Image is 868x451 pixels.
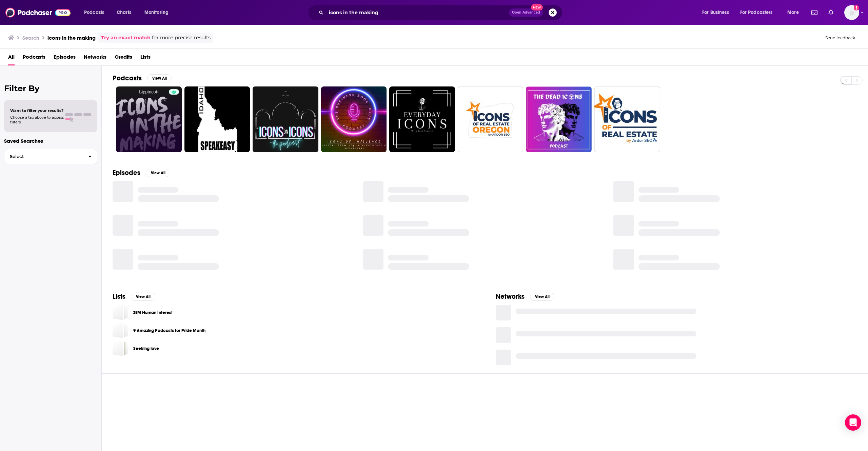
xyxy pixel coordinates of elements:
[326,7,509,18] input: Search podcasts, credits, & more...
[152,34,211,42] span: for more precise results
[736,7,783,18] button: open menu
[5,6,71,19] img: Podchaser - Follow, Share and Rate Podcasts
[496,292,554,301] a: NetworksView All
[113,292,155,301] a: ListsView All
[4,154,83,159] span: Select
[144,8,169,17] span: Monitoring
[740,8,773,17] span: For Podcasters
[101,34,151,42] a: Try an exact match
[131,293,155,301] button: View All
[113,323,128,338] a: 9 Amazing Podcasts for Pride Month
[133,345,159,352] a: Seeking love
[10,108,64,113] span: Want to filter your results?
[8,52,15,65] a: All
[22,35,39,41] h3: Search
[113,74,172,82] a: PodcastsView All
[10,115,64,124] span: Choose a tab above to access filters.
[133,309,173,316] a: ZEM Human Interest
[509,8,543,17] button: Open AdvancedNew
[54,52,76,65] a: Episodes
[115,52,132,65] a: Credits
[826,7,836,18] a: Show notifications dropdown
[854,5,859,11] svg: Add a profile image
[140,7,177,18] button: open menu
[530,293,554,301] button: View All
[844,5,859,20] button: Show profile menu
[147,74,172,82] button: View All
[512,11,540,14] span: Open Advanced
[133,327,205,334] a: 9 Amazing Podcasts for Pride Month
[117,8,131,17] span: Charts
[531,4,543,11] span: New
[112,7,135,18] a: Charts
[113,292,125,301] h2: Lists
[84,52,106,65] a: Networks
[23,52,45,65] a: Podcasts
[844,5,859,20] img: User Profile
[140,52,151,65] a: Lists
[809,7,820,18] a: Show notifications dropdown
[697,7,737,18] button: open menu
[702,8,729,17] span: For Business
[4,138,97,144] p: Saved Searches
[845,414,861,431] div: Open Intercom Messenger
[787,8,799,17] span: More
[79,7,113,18] button: open menu
[47,35,96,41] h3: icons in the making
[783,7,807,18] button: open menu
[84,8,104,17] span: Podcasts
[113,169,170,177] a: EpisodesView All
[113,169,140,177] h2: Episodes
[314,5,569,20] div: Search podcasts, credits, & more...
[4,83,97,93] h2: Filter By
[496,292,525,301] h2: Networks
[146,169,170,177] button: View All
[823,35,857,41] button: Send feedback
[113,74,142,82] h2: Podcasts
[4,149,97,164] button: Select
[113,305,128,320] a: ZEM Human Interest
[844,5,859,20] span: Logged in as leahlevin
[113,341,128,356] a: Seeking love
